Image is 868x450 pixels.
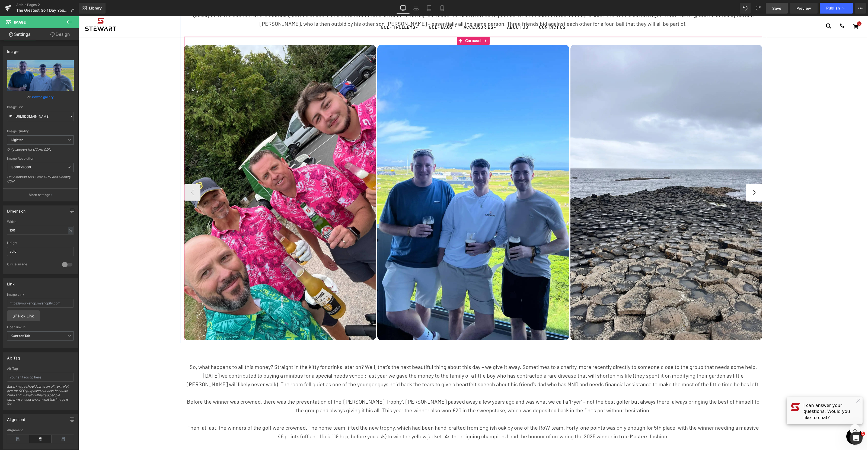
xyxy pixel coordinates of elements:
input: Your alt tags go here [7,373,74,382]
div: Image Quality [7,129,74,133]
span: Carousel [385,20,404,28]
b: 3000x3000 [11,165,31,169]
a: Pick Link [7,310,40,321]
div: Link [7,279,15,286]
p: Then, at last, the winners of the golf were crowned. The home team lifted the new trophy, which h... [106,407,684,424]
div: Image Src [7,105,74,109]
a: Preview [790,3,818,14]
a: Browse gallery [31,92,54,102]
a: Expand / Collapse [404,20,411,28]
div: Open link In [7,325,74,329]
a: Laptop [410,3,423,14]
p: So, what happens to all this money? Straight in the kitty for drinks later on? Well, that’s the n... [106,346,684,372]
span: The Greatest Golf Day You've Never Heard Of [16,8,68,12]
a: Design [40,28,80,40]
a: Desktop [397,3,410,14]
input: auto [7,226,74,235]
div: Circle Image [7,262,57,268]
a: New Library [79,3,106,14]
button: More [855,3,866,14]
div: Dimension [7,206,26,213]
div: Image [7,46,18,54]
div: Image Link [7,293,74,297]
a: Tablet [423,3,436,14]
input: https://your-shop.myshopify.com [7,299,74,308]
button: Publish [820,3,853,14]
input: Link [7,112,74,121]
span: 1 [861,432,865,436]
span: Publish [826,6,840,10]
b: Lighter [11,138,23,142]
button: More settings [3,188,78,201]
div: Each image should have an alt text. Not just for SEO purposes but also because blind and visually... [7,384,74,410]
div: % [68,227,73,234]
span: Image [14,20,26,24]
div: Width [7,220,74,224]
div: or [7,94,74,100]
p: More settings [29,192,50,197]
div: Alignment [7,428,74,432]
span: Save [772,5,781,11]
a: Mobile [436,3,449,14]
div: Image Resolution [7,157,74,160]
p: Before the winner was crowned, there was the presentation of the ‘[PERSON_NAME] Trophy’. [PERSON_... [106,381,684,398]
div: Height [7,241,74,245]
span: Preview [796,5,811,11]
div: Alignment [7,414,25,422]
a: Article Pages [16,3,79,7]
input: auto [7,247,74,256]
div: Only support for UCare CDN [7,147,74,155]
div: Alt Tag [7,353,20,360]
span: Library [89,6,102,11]
div: Alt Tag [7,367,74,371]
b: Current Tab [11,334,31,338]
iframe: Intercom live chat [850,432,863,445]
button: Redo [753,3,764,14]
div: Only support for UCare CDN and Shopify CDN [7,175,74,187]
button: Undo [740,3,751,14]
